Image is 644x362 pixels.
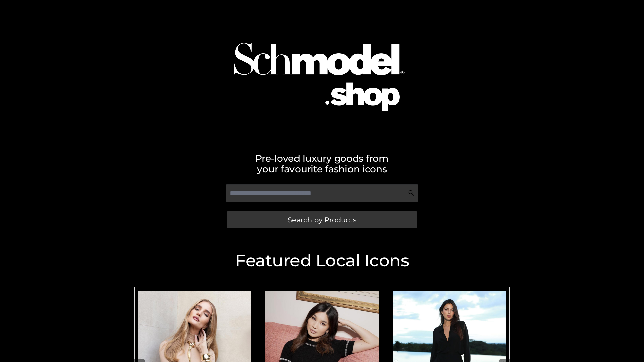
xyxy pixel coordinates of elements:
a: Search by Products [227,211,417,228]
img: Search Icon [408,190,415,196]
span: Search by Products [288,216,356,223]
h2: Pre-loved luxury goods from your favourite fashion icons [131,153,513,174]
h2: Featured Local Icons​ [131,252,513,269]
